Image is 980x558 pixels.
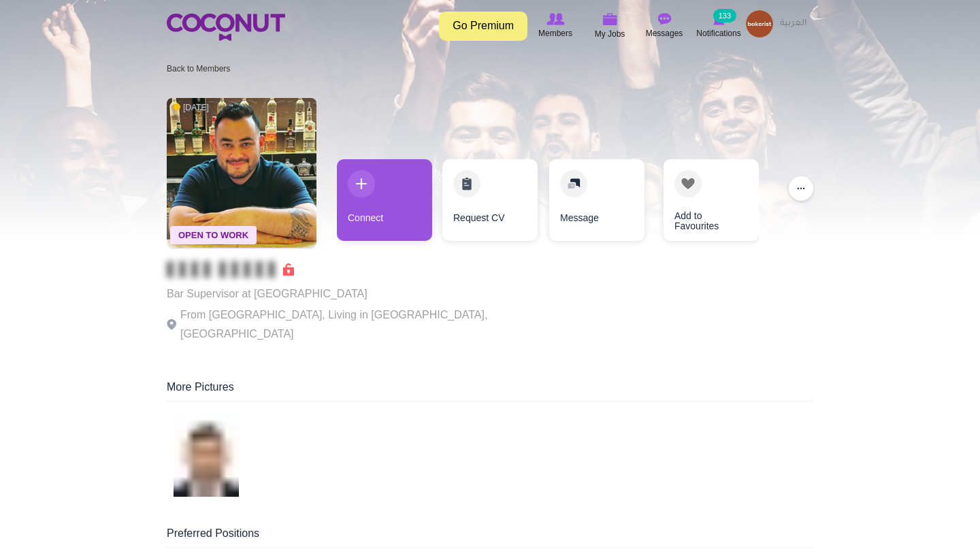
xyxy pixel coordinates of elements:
[167,380,813,401] div: More Pictures
[691,10,746,42] a: Notifications Notifications 133
[174,102,209,114] span: [DATE]
[549,159,644,241] a: Message
[167,14,285,41] img: Home
[170,226,257,244] span: Open To Work
[442,159,538,241] a: Request CV
[595,27,625,41] span: My Jobs
[442,159,538,248] div: 2 / 4
[167,526,813,548] div: Preferred Positions
[546,13,564,25] img: Browse Members
[538,27,572,40] span: Members
[637,10,691,42] a: Messages Messages
[167,306,541,344] p: From [GEOGRAPHIC_DATA], Living in [GEOGRAPHIC_DATA], [GEOGRAPHIC_DATA]
[337,159,432,241] a: Connect
[167,284,541,303] p: Bar Supervisor at [GEOGRAPHIC_DATA]
[167,263,294,276] span: Connect to Unlock the Profile
[653,159,749,248] div: 4 / 4
[439,12,527,41] a: Go Premium
[167,64,230,73] a: Back to Members
[696,27,740,40] span: Notifications
[528,10,583,42] a: Browse Members Members
[713,13,725,25] img: Notifications
[713,9,736,22] small: 133
[548,159,643,248] div: 3 / 4
[773,10,813,37] a: العربية
[583,10,637,42] a: My Jobs My Jobs
[646,27,683,40] span: Messages
[657,13,671,25] img: Messages
[664,159,759,241] a: Add to Favourites
[337,159,432,248] div: 1 / 4
[602,13,617,25] img: My Jobs
[789,176,813,201] button: ...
